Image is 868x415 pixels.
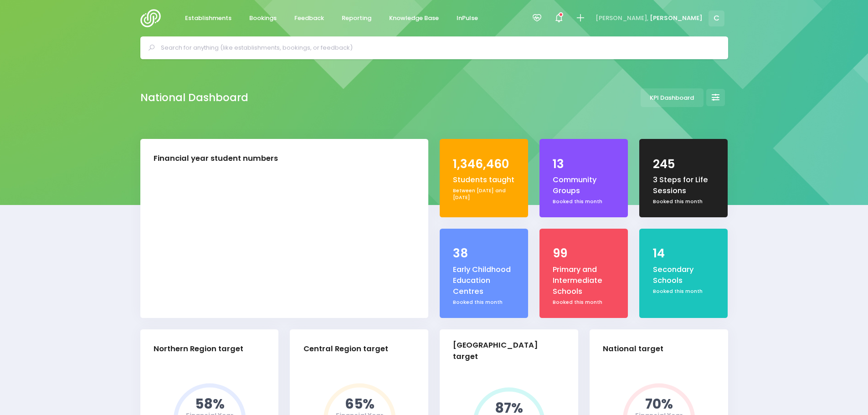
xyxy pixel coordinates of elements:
[453,299,515,306] div: Booked this month
[553,264,615,297] div: Primary and Intermediate Schools
[453,174,515,185] div: Students taught
[453,264,515,297] div: Early Childhood Education Centres
[453,340,557,363] div: [GEOGRAPHIC_DATA] target
[596,14,648,23] span: [PERSON_NAME],
[178,10,239,27] a: Establishments
[650,14,703,23] span: [PERSON_NAME]
[287,10,332,27] a: Feedback
[140,9,166,27] img: Logo
[303,343,388,355] div: Central Region target
[154,343,243,355] div: Northern Region target
[242,10,284,27] a: Bookings
[653,245,715,262] div: 14
[453,245,515,262] div: 38
[185,14,231,23] span: Establishments
[553,155,615,173] div: 13
[382,10,447,27] a: Knowledge Base
[342,14,371,23] span: Reporting
[294,14,324,23] span: Feedback
[453,187,515,201] div: Between [DATE] and [DATE]
[161,41,715,55] input: Search for anything (like establishments, bookings, or feedback)
[389,14,439,23] span: Knowledge Base
[140,92,248,104] h2: National Dashboard
[553,299,615,306] div: Booked this month
[653,264,715,287] div: Secondary Schools
[249,14,277,23] span: Bookings
[334,10,379,27] a: Reporting
[553,245,615,262] div: 99
[453,155,515,173] div: 1,346,460
[553,174,615,197] div: Community Groups
[641,88,704,107] a: KPI Dashboard
[653,155,715,173] div: 245
[653,174,715,197] div: 3 Steps for Life Sessions
[457,14,478,23] span: InPulse
[653,198,715,205] div: Booked this month
[709,10,724,26] span: C
[449,10,486,27] a: InPulse
[603,343,663,355] div: National target
[154,153,278,164] div: Financial year student numbers
[653,288,715,295] div: Booked this month
[553,198,615,205] div: Booked this month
